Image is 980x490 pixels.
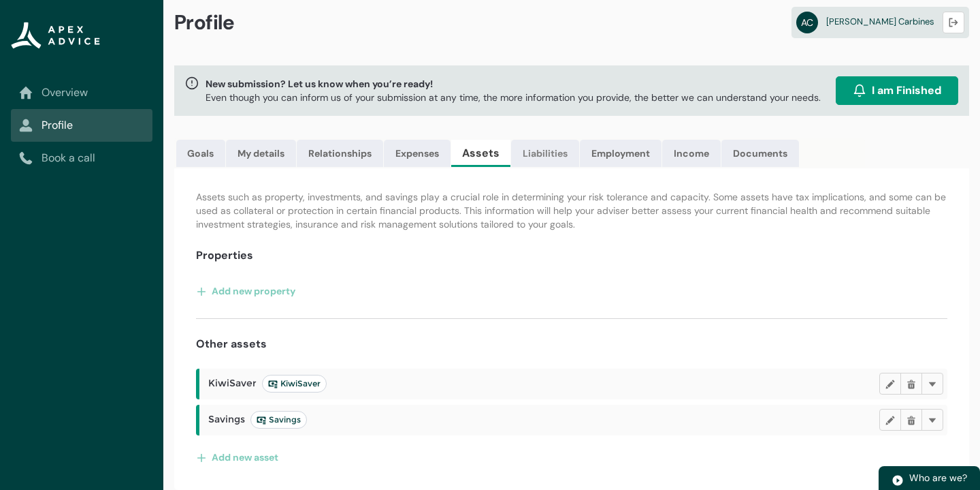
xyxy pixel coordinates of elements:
[921,409,943,431] button: More
[196,190,947,231] p: Assets such as property, investments, and savings play a crucial role in determining your risk to...
[196,280,296,302] button: Add new property
[943,12,964,33] button: Logout
[836,76,958,105] button: I am Finished
[250,411,307,429] lightning-badge: Savings
[196,336,267,352] h4: Other assets
[580,140,661,167] a: Employment
[174,10,235,35] span: Profile
[176,140,225,167] a: Goals
[879,409,901,431] button: Edit
[208,375,327,393] span: KiwiSaver
[257,414,301,425] span: Savings
[11,76,152,174] nav: Sub page
[11,22,100,49] img: Apex Advice Group
[297,140,383,167] a: Relationships
[451,140,510,167] a: Assets
[872,82,941,99] span: I am Finished
[900,373,922,395] button: Delete
[19,85,144,101] a: Overview
[921,373,943,395] button: More
[879,373,901,395] button: Edit
[268,378,321,389] span: KiwiSaver
[511,140,579,167] a: Liabilities
[206,91,821,104] p: Even though you can inform us of your submission at any time, the more information you provide, t...
[196,247,253,264] h4: Properties
[662,140,721,167] a: Income
[206,77,821,91] span: New submission? Let us know when you’re ready!
[19,117,144,134] a: Profile
[909,472,967,484] span: Who are we?
[208,411,307,429] span: Savings
[900,409,922,431] button: Delete
[721,140,799,167] a: Documents
[226,140,296,167] a: My details
[384,140,451,167] a: Expenses
[262,375,327,393] lightning-badge: KiwiSaver
[892,474,904,487] img: play.svg
[196,446,279,468] button: Add new asset
[853,84,866,97] img: alarm.svg
[19,150,144,166] a: Book a call
[826,16,934,27] span: [PERSON_NAME] Carbines
[791,7,969,38] a: AC[PERSON_NAME] Carbines
[796,12,818,33] abbr: AC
